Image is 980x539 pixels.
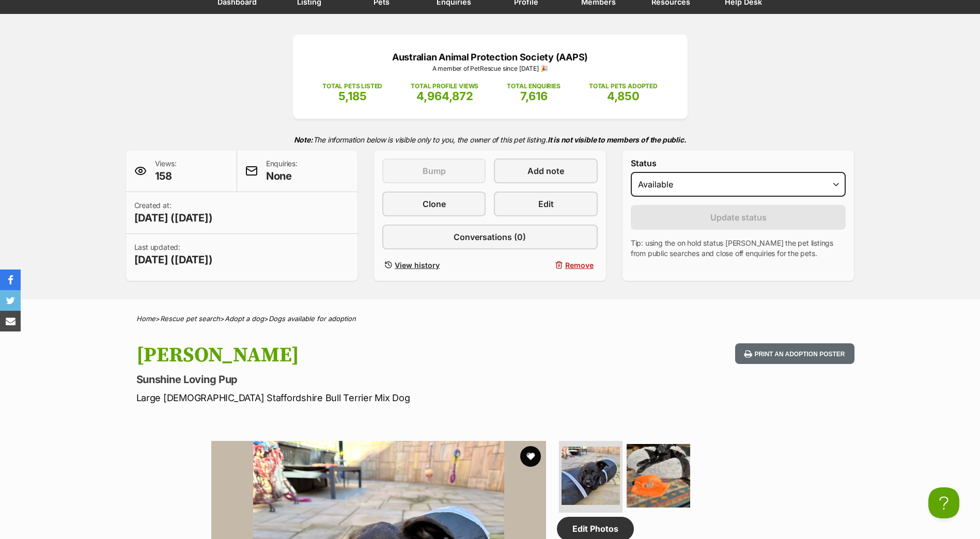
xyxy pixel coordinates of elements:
[538,198,554,210] span: Edit
[160,314,220,323] a: Rescue pet search
[710,211,767,224] span: Update status
[735,343,854,364] button: Print an adoption poster
[136,343,573,367] h1: [PERSON_NAME]
[134,252,213,267] span: [DATE] ([DATE])
[627,444,690,508] img: Photo of Darcy
[607,89,640,103] span: 4,850
[294,135,313,144] strong: Note:
[520,446,541,467] button: favourite
[411,82,478,91] p: TOTAL PROFILE VIEWS
[155,169,177,183] span: 158
[589,82,658,91] p: TOTAL PETS ADOPTED
[416,89,473,103] span: 4,964,872
[548,135,687,144] strong: It is not visible to members of the public.
[423,165,446,177] span: Bump
[266,169,298,183] span: None
[111,315,870,323] div: > > >
[395,260,440,271] span: View history
[562,447,620,505] img: Photo of Darcy
[494,158,597,183] a: Add note
[136,314,155,323] a: Home
[322,82,382,91] p: TOTAL PETS LISTED
[308,50,672,64] p: Australian Animal Protection Society (AAPS)
[631,158,846,168] label: Status
[928,487,959,518] iframe: Help Scout Beacon - Open
[507,82,560,91] p: TOTAL ENQUIRIES
[136,372,573,387] p: Sunshine Loving Pup
[494,192,597,216] a: Edit
[338,89,367,103] span: 5,185
[527,165,564,177] span: Add note
[136,391,573,405] p: Large [DEMOGRAPHIC_DATA] Staffordshire Bull Terrier Mix Dog
[126,129,854,150] p: The information below is visible only to you, the owner of this pet listing.
[382,225,598,249] a: Conversations (0)
[631,205,846,230] button: Update status
[631,238,846,259] p: Tip: using the on hold status [PERSON_NAME] the pet listings from public searches and close off e...
[155,158,177,183] p: Views:
[423,198,446,210] span: Clone
[382,258,486,273] a: View history
[565,260,594,271] span: Remove
[494,258,597,273] button: Remove
[382,192,486,216] a: Clone
[520,89,548,103] span: 7,616
[134,242,213,267] p: Last updated:
[454,231,526,243] span: Conversations (0)
[308,64,672,73] p: A member of PetRescue since [DATE] 🎉
[225,314,264,323] a: Adopt a dog
[134,211,213,225] span: [DATE] ([DATE])
[269,314,356,323] a: Dogs available for adoption
[266,158,298,183] p: Enquiries:
[382,158,486,183] button: Bump
[134,200,213,225] p: Created at:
